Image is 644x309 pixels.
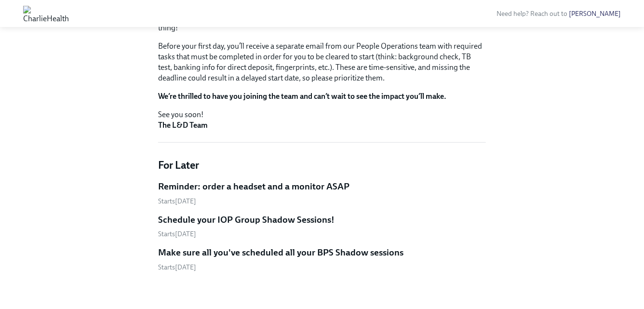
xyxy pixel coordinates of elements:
h5: Schedule your IOP Group Shadow Sessions! [158,214,335,226]
a: [PERSON_NAME] [569,10,621,18]
img: CharlieHealth [23,6,69,21]
strong: We’re thrilled to have you joining the team and can’t wait to see the impact you’ll make. [158,92,446,101]
h5: Make sure all you've scheduled all your BPS Shadow sessions [158,246,403,259]
a: Schedule your IOP Group Shadow Sessions!Starts[DATE] [158,214,486,239]
h5: Reminder: order a headset and a monitor ASAP [158,180,349,193]
span: Monday, September 22nd 2025, 10:00 am [158,230,196,238]
p: See you soon! [158,109,486,131]
span: Wednesday, September 24th 2025, 1:00 am [158,263,196,271]
h4: For Later [158,158,486,173]
a: Reminder: order a headset and a monitor ASAPStarts[DATE] [158,180,486,206]
span: Need help? Reach out to [496,10,621,18]
span: Monday, September 22nd 2025, 10:00 am [158,197,196,205]
a: Make sure all you've scheduled all your BPS Shadow sessionsStarts[DATE] [158,246,486,272]
strong: The L&D Team [158,121,208,130]
p: Before your first day, you’ll receive a separate email from our People Operations team with requi... [158,41,486,83]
